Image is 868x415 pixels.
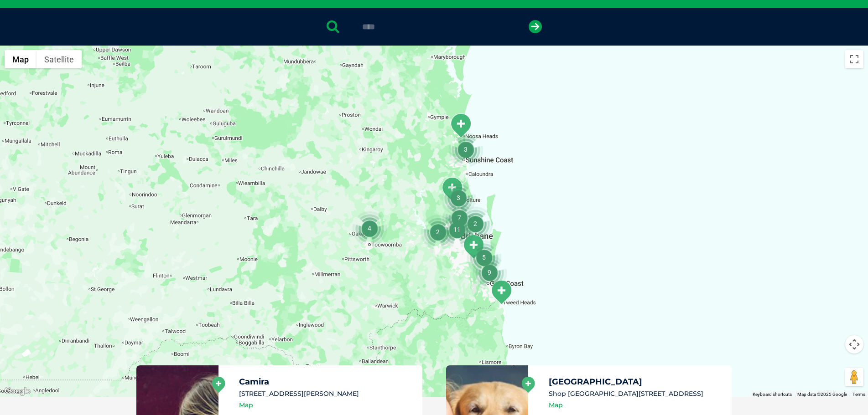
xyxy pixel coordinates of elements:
[549,378,724,386] h5: [GEOGRAPHIC_DATA]
[440,212,474,247] div: 11
[467,240,501,275] div: 5
[441,177,463,202] div: Morayfield
[797,392,847,397] span: Map data ©2025 Google
[549,389,724,399] li: Shop [GEOGRAPHIC_DATA][STREET_ADDRESS]
[458,206,493,241] div: 2
[549,400,563,410] a: Map
[845,335,863,354] button: Map camera controls
[239,389,414,399] li: [STREET_ADDRESS][PERSON_NAME]
[490,280,513,305] div: Tweed Heads
[239,400,253,410] a: Map
[448,132,483,167] div: 3
[239,378,414,386] h5: Camira
[2,385,32,397] a: Open this area in Google Maps (opens a new window)
[441,180,476,215] div: 3
[352,211,387,246] div: 4
[845,50,863,68] button: Toggle fullscreen view
[852,392,865,397] a: Terms
[36,50,82,68] button: Show satellite imagery
[2,385,32,397] img: Google
[472,255,507,290] div: 9
[421,215,455,249] div: 2
[449,113,472,138] div: Noosa Civic
[753,391,792,398] button: Keyboard shortcuts
[5,50,36,68] button: Show street map
[845,368,863,386] button: Drag Pegman onto the map to open Street View
[850,41,859,51] button: Search
[442,200,477,235] div: 7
